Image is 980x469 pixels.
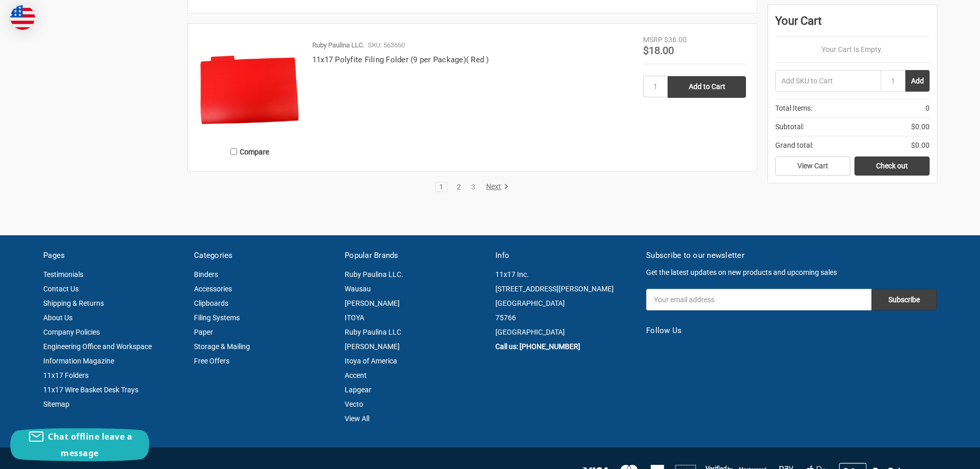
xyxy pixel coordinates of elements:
button: Chat offline leave a message [10,428,149,461]
span: Subtotal: [775,121,804,132]
input: Add to Cart [668,76,746,98]
a: Accessories [194,285,232,293]
a: ITOYA [345,314,364,322]
h5: Follow Us [646,325,937,337]
a: Paper [194,328,213,336]
h5: Pages [43,250,183,262]
a: Call us: [PHONE_NUMBER] [495,342,580,351]
a: 2 [453,183,465,190]
a: [PERSON_NAME] [345,342,400,351]
a: Sitemap [43,400,69,408]
span: $0.00 [911,121,930,132]
div: MSRP [643,34,663,45]
input: Compare [230,148,237,155]
address: 11x17 Inc. [STREET_ADDRESS][PERSON_NAME] [GEOGRAPHIC_DATA] 75766 [GEOGRAPHIC_DATA] [495,267,635,339]
img: duty and tax information for United States [10,5,35,30]
a: Shipping & Returns [43,299,104,307]
h5: Categories [194,250,334,262]
a: Company Policies [43,328,100,336]
a: Lapgear [345,386,371,394]
a: 3 [468,183,479,190]
div: Your Cart [775,12,930,37]
a: 11x17 Polyfite Filing Folder (9 per Package)( Red ) [312,55,489,64]
span: $36.00 [664,36,687,44]
label: Compare [199,143,301,160]
a: 11x17 Folders [43,371,88,379]
input: Add SKU to Cart [775,70,881,92]
button: Add [905,70,930,92]
p: SKU: 563660 [368,40,405,50]
a: [PERSON_NAME] [345,299,400,307]
a: Binders [194,270,218,279]
a: View Cart [775,157,850,176]
a: Ruby Paulina LLC [345,328,401,336]
span: $0.00 [911,140,930,151]
a: View All [345,414,369,423]
a: Filing Systems [194,314,240,322]
h5: Popular Brands [345,250,485,262]
p: Ruby Paulina LLC. [312,40,364,50]
a: Vecto [345,400,363,408]
a: 11x17 Wire Basket Desk Trays [43,386,138,394]
h5: Info [495,250,635,262]
span: Chat offline leave a message [48,431,132,459]
h5: Subscribe to our newsletter [646,250,937,262]
a: Engineering Office and Workspace Information Magazine [43,342,152,365]
input: Subscribe [871,289,937,310]
a: About Us [43,314,73,322]
a: Testimonials [43,270,83,279]
p: Get the latest updates on new products and upcoming sales [646,267,937,278]
a: Free Offers [194,357,229,365]
span: 0 [925,103,930,114]
a: Wausau [345,285,371,293]
a: Accent [345,371,367,379]
a: Itoya of America [345,357,397,365]
a: Check out [854,157,930,176]
a: Next [483,182,509,192]
a: Contact Us [43,285,79,293]
a: Ruby Paulina LLC. [345,270,403,279]
p: Your Cart Is Empty. [775,44,930,55]
span: $18.00 [643,44,674,57]
a: 1 [436,183,447,190]
span: Grand total: [775,140,813,151]
a: Storage & Mailing [194,342,250,351]
a: Clipboards [194,299,228,307]
span: Total Items: [775,103,812,114]
input: Your email address [646,289,871,310]
img: 11x17 Polyfite Filing Folder (9 per Package)( Red ) [199,34,301,137]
